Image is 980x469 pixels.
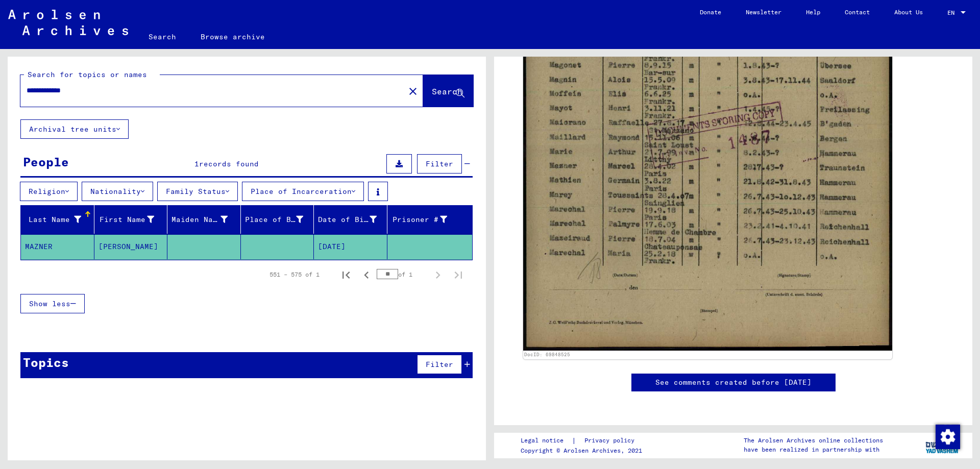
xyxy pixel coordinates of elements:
span: records found [199,159,259,168]
p: Copyright © Arolsen Archives, 2021 [521,446,647,455]
button: Next page [428,264,448,285]
button: Show less [20,294,85,313]
mat-label: Search for topics or names [28,70,147,79]
span: Filter [426,159,453,168]
span: 1 [194,159,199,168]
p: have been realized in partnership with [744,445,883,454]
div: Place of Birth [245,214,304,225]
button: Religion [20,182,78,201]
div: First Name [99,214,155,225]
span: Search [432,86,462,96]
img: yv_logo.png [923,432,962,458]
button: First page [336,264,356,285]
button: Archival tree units [20,119,129,139]
button: Search [423,75,473,107]
img: Zustimmung ändern [936,425,960,449]
div: Date of Birth [318,214,377,225]
div: of 1 [377,269,428,279]
div: First Name [99,211,167,228]
span: Filter [426,360,453,369]
div: | [521,435,647,446]
div: Last Name [25,214,81,225]
div: Prisoner # [391,211,460,228]
div: Maiden Name [171,211,240,228]
a: See comments created before [DATE] [655,377,812,388]
span: Show less [29,299,70,308]
mat-header-cell: First Name [94,205,168,234]
button: Last page [448,264,469,285]
button: Filter [417,355,462,374]
div: Topics [23,353,69,372]
a: Search [136,24,188,49]
mat-header-cell: Maiden Name [167,205,241,234]
a: Legal notice [521,435,572,446]
a: Browse archive [188,24,277,49]
mat-icon: close [407,85,419,97]
div: People [23,153,69,171]
mat-cell: MAZNER [21,234,94,259]
div: Place of Birth [245,211,316,228]
div: Maiden Name [171,214,228,225]
div: 551 – 575 of 1 [269,270,320,279]
div: Prisoner # [391,214,448,225]
mat-select-trigger: EN [947,9,954,16]
div: Last Name [25,211,94,228]
button: Previous page [356,264,377,285]
mat-header-cell: Last Name [21,205,94,234]
a: DocID: 69848525 [524,352,570,357]
mat-cell: [PERSON_NAME] [94,234,168,259]
button: Family Status [157,182,238,201]
div: Zustimmung ändern [935,424,960,449]
button: Clear [403,81,423,101]
mat-header-cell: Date of Birth [314,205,387,234]
mat-header-cell: Prisoner # [387,205,473,234]
mat-header-cell: Place of Birth [241,205,314,234]
img: Arolsen_neg.svg [8,10,128,35]
button: Nationality [82,182,153,201]
div: Date of Birth [318,211,389,228]
p: The Arolsen Archives online collections [744,436,883,445]
button: Place of Incarceration [242,182,364,201]
button: Filter [417,154,462,174]
a: Privacy policy [576,435,647,446]
mat-cell: [DATE] [314,234,387,259]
